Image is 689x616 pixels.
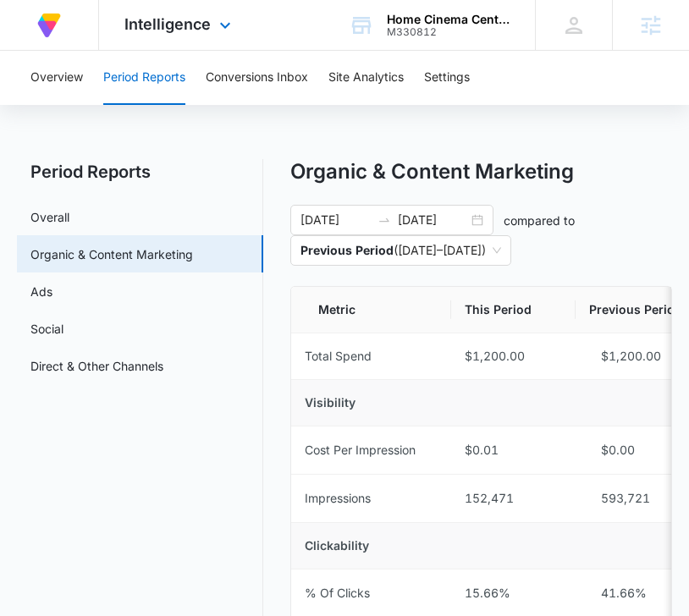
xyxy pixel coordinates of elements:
a: Direct & Other Channels [30,357,163,375]
div: 593,721 [589,489,686,508]
span: swap-right [378,213,391,227]
p: Previous Period [300,243,394,257]
div: account id [387,26,510,38]
p: compared to [504,212,575,229]
div: Impressions [305,489,371,508]
img: tab_domain_overview_orange.svg [46,98,59,112]
img: website_grey.svg [27,44,41,58]
div: $1,200.00 [465,347,562,366]
div: Total Spend [305,347,372,366]
div: account name [387,13,510,26]
div: 15.66% [465,584,562,602]
button: Site Analytics [328,51,404,105]
img: logo_orange.svg [27,27,41,41]
a: Organic & Content Marketing [30,245,193,263]
div: % Of Clicks [305,584,370,602]
div: 152,471 [465,489,562,508]
a: Overall [30,208,69,226]
div: 41.66% [589,584,686,602]
button: Conversions Inbox [206,51,308,105]
h1: Organic & Content Marketing [290,159,574,184]
th: This Period [451,287,576,333]
span: Intelligence [124,15,211,33]
img: Volusion [34,10,64,41]
div: Keywords by Traffic [187,100,285,111]
img: tab_keywords_by_traffic_grey.svg [168,98,182,112]
input: End date [398,211,468,229]
button: Overview [30,51,83,105]
div: Domain: [DOMAIN_NAME] [44,44,186,58]
a: Ads [30,283,52,300]
div: $1,200.00 [589,347,686,366]
div: v 4.0.25 [47,27,83,41]
div: Cost Per Impression [305,441,416,459]
span: ( [DATE] – [DATE] ) [300,236,501,265]
th: Metric [291,287,451,333]
div: Domain Overview [64,100,152,111]
button: Settings [424,51,470,105]
a: Social [30,320,63,338]
button: Period Reports [103,51,185,105]
input: Start date [300,211,371,229]
span: to [378,213,391,227]
div: $0.01 [465,441,562,459]
h2: Period Reports [17,159,263,184]
div: $0.00 [589,441,686,459]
